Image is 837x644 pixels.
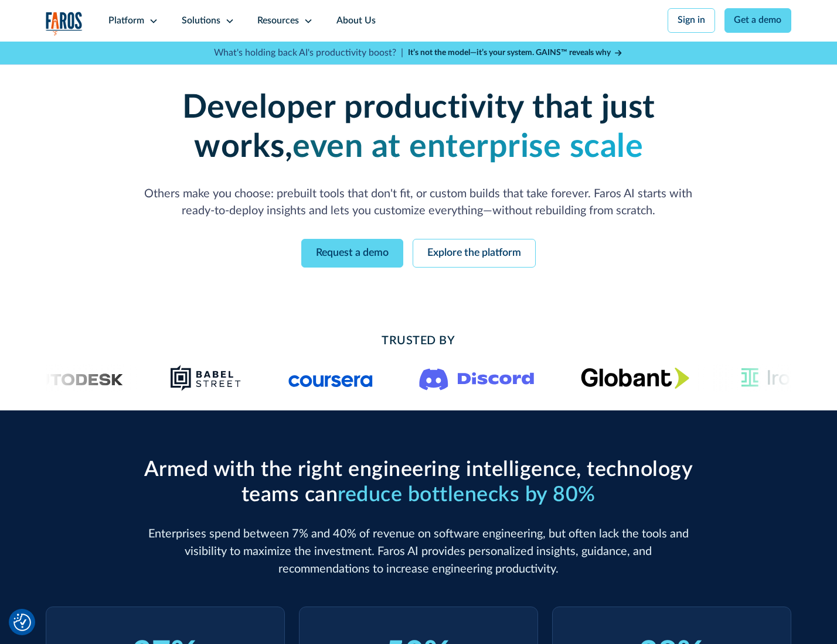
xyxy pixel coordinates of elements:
[214,46,403,60] p: What's holding back AI's productivity boost? |
[338,484,596,505] span: reduce bottlenecks by 80%
[139,526,698,578] p: Enterprises spend between 7% and 40% of revenue on software engineering, but often lack the tools...
[413,239,536,268] a: Explore the platform
[182,91,655,163] strong: Developer productivity that just works,
[581,367,689,389] img: Globant's logo
[108,14,144,28] div: Platform
[46,12,83,36] img: Logo of the analytics and reporting company Faros.
[13,614,31,631] img: Revisit consent button
[139,333,698,350] h2: Trusted By
[301,239,403,268] a: Request a demo
[724,8,792,33] a: Get a demo
[46,12,83,36] a: home
[408,49,611,57] strong: It’s not the model—it’s your system. GAINS™ reveals why
[292,131,643,163] strong: even at enterprise scale
[13,614,31,631] button: Cookie Settings
[170,364,241,392] img: Babel Street logo png
[288,369,373,388] img: Logo of the online learning platform Coursera.
[257,14,299,28] div: Resources
[419,366,534,390] img: Logo of the communication platform Discord.
[408,47,624,59] a: It’s not the model—it’s your system. GAINS™ reveals why
[139,457,698,508] h2: Armed with the right engineering intelligence, technology teams can
[182,14,220,28] div: Solutions
[139,186,698,221] p: Others make you choose: prebuilt tools that don't fit, or custom builds that take forever. Faros ...
[668,8,715,33] a: Sign in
